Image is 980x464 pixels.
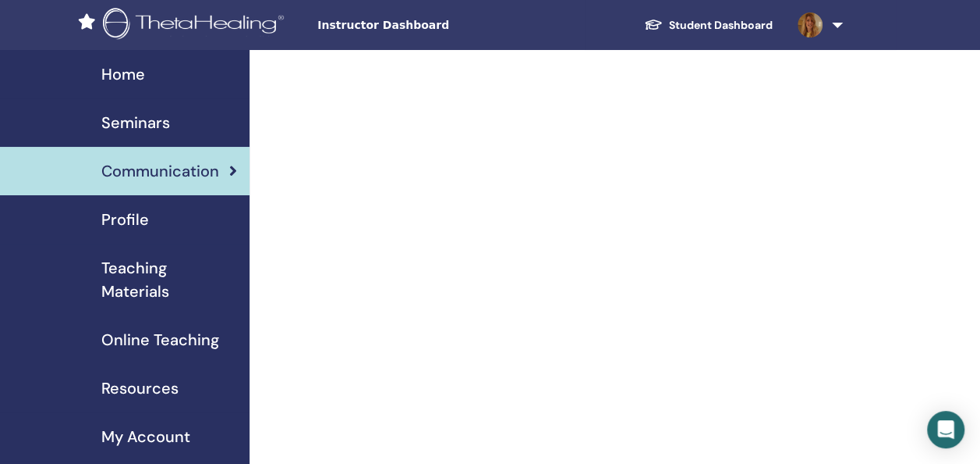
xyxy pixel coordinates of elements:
[644,18,663,31] img: graduation-cap-white.svg
[317,17,551,34] span: Instructor Dashboard
[101,208,149,231] span: Profile
[101,425,190,448] span: My Account
[101,256,237,303] span: Teaching Materials
[101,377,179,400] span: Resources
[927,411,964,448] div: Open Intercom Messenger
[798,12,823,37] img: default.jpg
[101,328,219,352] span: Online Teaching
[101,159,219,183] span: Communication
[101,62,145,86] span: Home
[101,111,170,134] span: Seminars
[103,8,289,43] img: logo.png
[632,11,785,40] a: Student Dashboard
